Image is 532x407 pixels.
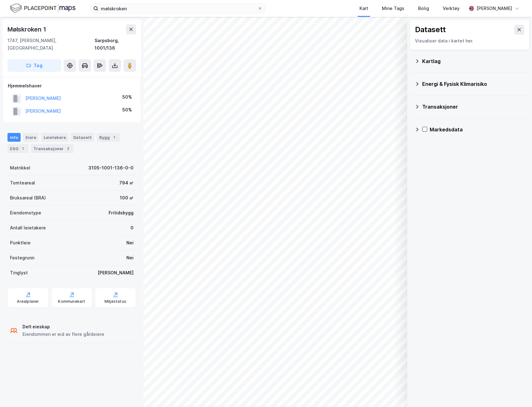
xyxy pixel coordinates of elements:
[7,24,47,34] div: Mølskroken 1
[22,323,104,331] div: Delt eieskap
[382,5,404,12] div: Mine Tags
[98,4,257,13] input: Søk på adresse, matrikkel, gårdeiere, leietakere eller personer
[120,194,134,202] div: 100 ㎡
[422,57,525,65] div: Kartlag
[422,103,525,110] div: Transaksjoner
[111,134,117,140] div: 1
[22,331,104,338] div: Eiendommen er eid av flere gårdeiere
[418,5,429,12] div: Bolig
[501,377,532,407] div: Kontrollprogram for chat
[31,144,74,153] div: Transaksjoner
[443,5,460,12] div: Verktøy
[41,133,68,142] div: Leietakere
[20,145,26,152] div: 1
[7,144,28,153] div: ESG
[130,224,134,232] div: 0
[95,37,136,52] div: Sarpsborg, 1001/136
[10,239,31,247] div: Punktleie
[10,209,41,217] div: Eiendomstype
[126,254,134,262] div: Nei
[10,254,34,262] div: Festegrunn
[88,164,134,172] div: 3105-1001-136-0-0
[58,299,85,304] div: Kommunekart
[71,133,94,142] div: Datasett
[415,25,446,35] div: Datasett
[23,133,39,142] div: Eiere
[105,299,126,304] div: Miljøstatus
[476,5,512,12] div: [PERSON_NAME]
[17,299,39,304] div: Arealplaner
[422,80,525,88] div: Energi & Fysisk Klimarisiko
[501,377,532,407] iframe: Chat Widget
[430,126,525,133] div: Markedsdata
[65,145,71,152] div: 2
[10,179,35,187] div: Tomteareal
[126,239,134,247] div: Nei
[122,106,132,114] div: 50%
[7,37,95,52] div: 1747, [PERSON_NAME], [GEOGRAPHIC_DATA]
[10,164,30,172] div: Matrikkel
[119,179,134,187] div: 794 ㎡
[10,269,28,277] div: Tinglyst
[7,133,21,142] div: Info
[10,3,76,14] img: logo.f888ab2527a4732fd821a326f86c7f29.svg
[97,133,120,142] div: Bygg
[10,224,46,232] div: Antall leietakere
[109,209,134,217] div: Fritidsbygg
[98,269,134,277] div: [PERSON_NAME]
[359,5,368,12] div: Kart
[415,37,524,45] div: Visualiser data i kartet her.
[10,194,46,202] div: Bruksareal (BRA)
[8,82,136,90] div: Hjemmelshaver
[7,59,61,72] button: Tag
[122,93,132,101] div: 50%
